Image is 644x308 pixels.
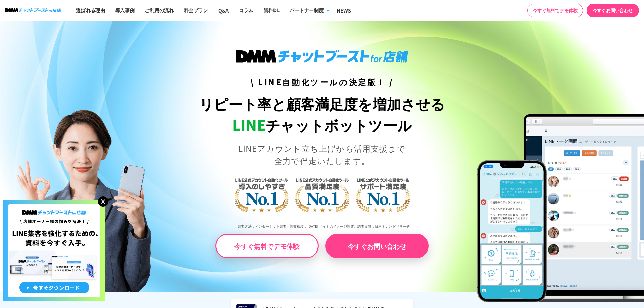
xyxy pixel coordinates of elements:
a: 今すぐお問い合わせ [587,4,639,17]
p: LINEアカウント立ち上げから活用支援まで 全力で伴走いたします。 [161,142,483,167]
p: ※調査方法：インターネット調査、調査概要：[DATE] サイトのイメージ調査、調査提供：日本トレンドリサーチ [161,219,483,234]
a: 今すぐお問い合わせ [325,234,429,258]
a: 今すぐ無料でデモ体験 [527,4,583,17]
h1: リピート率と顧客満足度を増加させる チャットボットツール [161,93,483,136]
img: LINE公式アカウント自動化ツール導入のしやすさNo.1｜LINE公式アカウント自動化ツール品質満足度No.1｜LINE公式アカウント自動化ツールサポート満足度No.1 [212,151,432,236]
div: パートナー制度 [290,7,324,14]
img: ロゴ [5,8,61,12]
h3: \ LINE自動化ツールの決定版！ / [161,76,483,88]
span: LINE [232,114,266,135]
a: 今すぐ無料でデモ体験 [215,234,319,258]
img: 店舗オーナー様の悩みを解決!LINE集客を狂化するための資料を今すぐ入手! [3,200,105,301]
a: 店舗オーナー様の悩みを解決!LINE集客を狂化するための資料を今すぐ入手! [3,200,105,208]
